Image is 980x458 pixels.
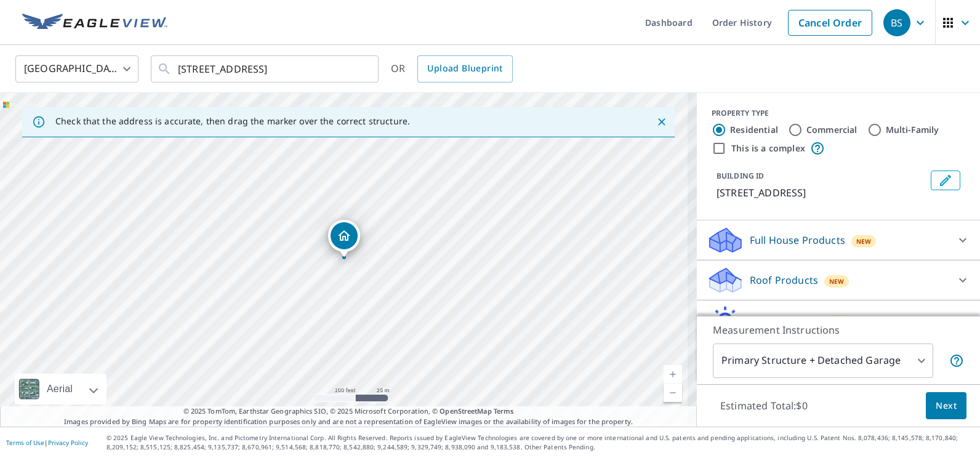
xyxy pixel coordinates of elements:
[707,305,970,335] div: Solar ProductsNew
[391,55,513,82] div: OR
[931,171,960,190] button: Edit building 1
[654,114,670,130] button: Close
[886,124,939,136] label: Multi-Family
[717,171,764,181] p: BUILDING ID
[664,384,682,402] a: Current Level 18, Zoom Out
[6,439,88,446] p: |
[856,236,872,246] span: New
[750,233,845,247] p: Full House Products
[494,406,514,416] a: Terms
[750,273,818,287] p: Roof Products
[712,108,965,119] div: PROPERTY TYPE
[936,398,957,414] span: Next
[440,406,491,416] a: OpenStreetMap
[713,343,933,378] div: Primary Structure + Detached Garage
[829,276,845,286] span: New
[949,353,964,368] span: Your report will include the primary structure and a detached garage if one exists.
[883,9,910,36] div: BS
[664,365,682,384] a: Current Level 18, Zoom In
[707,265,970,295] div: Roof ProductsNew
[731,142,805,155] label: This is a complex
[15,52,139,86] div: [GEOGRAPHIC_DATA]
[806,124,857,136] label: Commercial
[730,124,778,136] label: Residential
[183,406,514,417] span: © 2025 TomTom, Earthstar Geographics SIO, © 2025 Microsoft Corporation, ©
[750,313,820,327] p: Solar Products
[178,52,353,86] input: Search by address or latitude-longitude
[328,220,360,258] div: Dropped pin, building 1, Residential property, 346 Short St Lawrenceburg, IN 47025
[106,433,974,452] p: © 2025 Eagle View Technologies, Inc. and Pictometry International Corp. All Rights Reserved. Repo...
[713,323,964,337] p: Measurement Instructions
[926,392,966,420] button: Next
[427,61,502,76] span: Upload Blueprint
[707,225,970,255] div: Full House ProductsNew
[6,438,44,447] a: Terms of Use
[48,438,88,447] a: Privacy Policy
[717,185,926,200] p: [STREET_ADDRESS]
[788,10,872,36] a: Cancel Order
[710,392,817,419] p: Estimated Total: $0
[55,116,410,127] p: Check that the address is accurate, then drag the marker over the correct structure.
[15,374,106,404] div: Aerial
[43,374,76,404] div: Aerial
[22,14,167,32] img: EV Logo
[417,55,512,82] a: Upload Blueprint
